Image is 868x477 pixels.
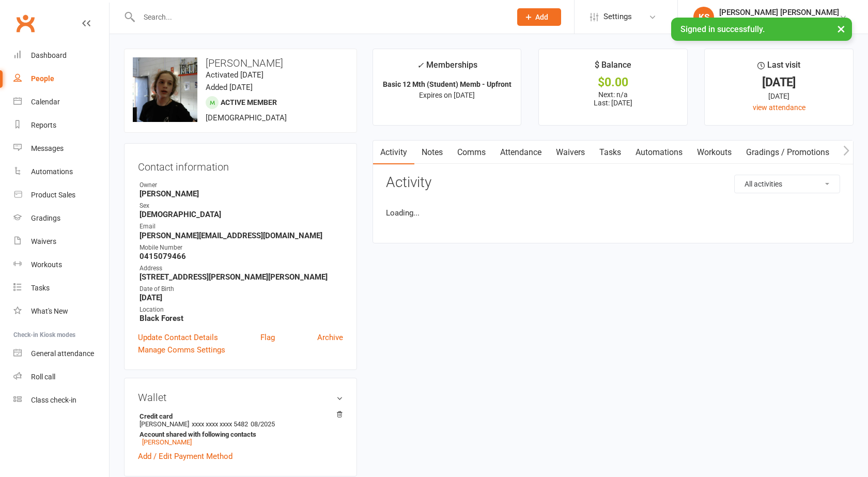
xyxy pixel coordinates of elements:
strong: [STREET_ADDRESS][PERSON_NAME][PERSON_NAME] [139,272,343,282]
a: [PERSON_NAME] [142,438,192,446]
span: 08/2025 [251,420,275,428]
a: Activity [373,141,414,164]
div: $ Balance [595,58,631,77]
div: Reports [31,121,56,129]
span: Expires on [DATE] [419,91,475,99]
div: Calendar [31,98,60,106]
a: People [13,67,109,90]
span: Signed in successfully. [680,24,765,34]
strong: [PERSON_NAME] [139,189,343,198]
time: Added [DATE] [206,83,253,92]
a: Reports [13,114,109,137]
a: Messages [13,137,109,160]
a: Workouts [13,253,109,276]
div: [DATE] [714,77,844,88]
a: Clubworx [12,10,38,36]
span: Settings [603,5,632,28]
div: Address [139,264,343,273]
a: Comms [450,141,493,164]
div: Email [139,222,343,232]
a: Archive [317,331,343,344]
time: Activated [DATE] [206,70,263,80]
a: Waivers [549,141,592,164]
h3: Contact information [138,157,343,173]
div: $0.00 [548,77,678,88]
a: Waivers [13,230,109,253]
div: People [31,74,54,83]
span: [DEMOGRAPHIC_DATA] [206,113,287,122]
div: Dashboard [31,51,67,59]
a: Dashboard [13,44,109,67]
div: [DATE] [714,90,844,102]
div: Class check-in [31,396,76,404]
a: Product Sales [13,183,109,207]
strong: 0415079466 [139,252,343,261]
span: xxxx xxxx xxxx 5482 [192,420,248,428]
a: General attendance kiosk mode [13,342,109,365]
strong: Account shared with following contacts [139,430,338,438]
div: Workouts [31,260,62,269]
a: Gradings [13,207,109,230]
div: Tasks [31,284,50,292]
h3: Wallet [138,392,343,403]
div: Waivers [31,237,56,245]
h3: [PERSON_NAME] [133,57,348,69]
i: ✓ [417,60,424,70]
a: Add / Edit Payment Method [138,450,233,463]
div: Owner [139,180,343,190]
div: Messages [31,144,64,152]
div: Last visit [757,58,800,77]
div: What's New [31,307,68,315]
div: Memberships [417,58,477,78]
p: Next: n/a Last: [DATE] [548,90,678,107]
li: Loading... [386,207,840,219]
div: [PERSON_NAME] [PERSON_NAME] [719,8,839,17]
a: Flag [260,331,275,344]
a: Class kiosk mode [13,389,109,412]
div: Location [139,305,343,315]
strong: Credit card [139,412,338,420]
strong: Black Forest [139,314,343,323]
a: view attendance [753,103,805,112]
strong: Basic 12 Mth (Student) Memb - Upfront [383,80,512,88]
a: Manage Comms Settings [138,344,225,356]
a: Roll call [13,365,109,389]
strong: [PERSON_NAME][EMAIL_ADDRESS][DOMAIN_NAME] [139,231,343,240]
a: Notes [414,141,450,164]
a: Tasks [13,276,109,300]
div: General attendance [31,349,94,358]
img: image1662446497.png [133,57,197,122]
a: Workouts [690,141,739,164]
a: Attendance [493,141,549,164]
a: Gradings / Promotions [739,141,836,164]
div: Product Sales [31,191,75,199]
button: × [832,18,850,40]
div: Date of Birth [139,284,343,294]
div: Roll call [31,373,55,381]
span: Add [535,13,548,21]
input: Search... [136,10,504,24]
div: KS [693,7,714,27]
div: Sex [139,201,343,211]
li: [PERSON_NAME] [138,411,343,448]
h3: Activity [386,175,840,191]
div: Southside Muay Thai & Fitness [719,17,839,26]
a: Calendar [13,90,109,114]
strong: [DEMOGRAPHIC_DATA] [139,210,343,219]
div: Automations [31,167,73,176]
strong: [DATE] [139,293,343,302]
a: Automations [628,141,690,164]
button: Add [517,8,561,26]
div: Mobile Number [139,243,343,253]
span: Active member [221,98,277,106]
a: Tasks [592,141,628,164]
a: What's New [13,300,109,323]
a: Update Contact Details [138,331,218,344]
a: Automations [13,160,109,183]
div: Gradings [31,214,60,222]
